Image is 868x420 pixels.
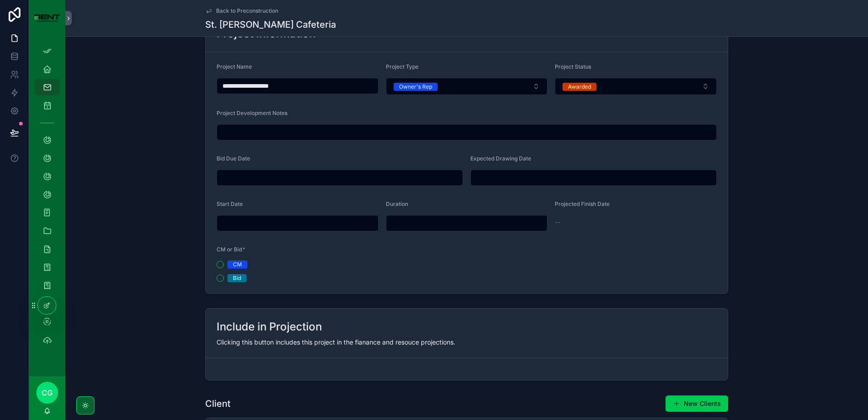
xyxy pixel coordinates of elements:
img: App logo [35,15,60,22]
div: CM [233,260,242,269]
button: Select Button [386,78,548,95]
span: Bid Due Date [217,155,250,162]
span: Duration [386,200,408,207]
div: Bid [233,274,241,282]
span: Project Name [217,63,252,70]
span: Projected Finish Date [555,200,610,207]
span: Project Development Notes [217,110,287,116]
button: New Clients [666,395,728,412]
button: Select Button [555,78,717,95]
a: Back to Preconstruction [205,7,278,15]
span: Expected Drawing Date [470,155,531,162]
div: Awarded [568,83,591,91]
h2: Include in Projection [217,320,322,334]
h1: St. [PERSON_NAME] Cafeteria [205,18,336,31]
span: Project Type [386,63,419,70]
span: Start Date [217,200,243,207]
span: -- [555,218,560,227]
span: CM or Bid [217,246,242,253]
div: scrollable content [29,36,65,360]
span: Clicking this button includes this project in the fianance and resouce projections. [217,338,455,346]
span: Project Status [555,63,591,70]
h1: Client [205,397,231,410]
span: Back to Preconstruction [216,7,278,15]
span: CG [42,387,53,398]
div: Owner's Rep [399,83,432,91]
